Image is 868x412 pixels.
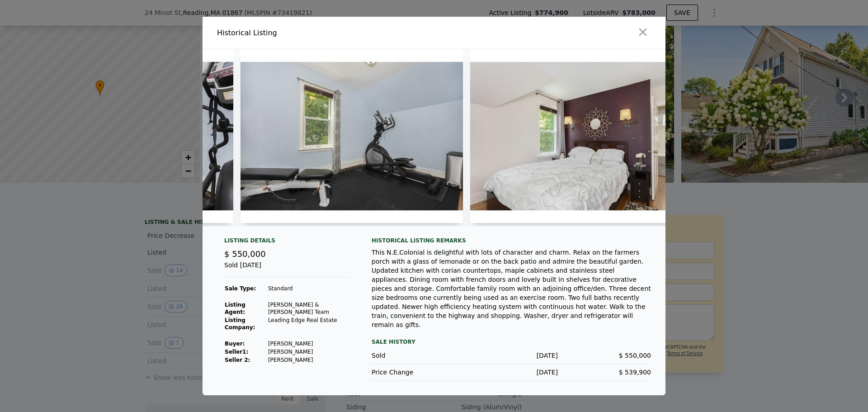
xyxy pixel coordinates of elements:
[224,237,350,248] div: Listing Details
[372,351,465,360] div: Sold
[268,316,350,331] td: Leading Edge Real Estate
[619,352,651,359] span: $ 550,000
[372,248,651,329] div: This N.E.Colonial is delightful with lots of character and charm. Relax on the farmers porch with...
[372,368,465,377] div: Price Change
[225,317,255,331] strong: Listing Company:
[241,49,463,223] img: Property Img
[465,368,558,377] div: [DATE]
[372,336,651,347] div: Sale History
[268,348,350,356] td: [PERSON_NAME]
[372,237,651,244] div: Historical Listing remarks
[268,356,350,364] td: [PERSON_NAME]
[268,340,350,348] td: [PERSON_NAME]
[619,369,651,376] span: $ 539,900
[225,341,245,347] strong: Buyer :
[217,28,430,38] div: Historical Listing
[224,249,266,259] span: $ 550,000
[268,301,350,316] td: [PERSON_NAME] & [PERSON_NAME] Team
[225,357,250,363] strong: Seller 2:
[225,302,245,315] strong: Listing Agent:
[225,349,248,355] strong: Seller 1 :
[268,284,350,293] td: Standard
[225,285,256,292] strong: Sale Type:
[224,260,350,277] div: Sold [DATE]
[465,351,558,360] div: [DATE]
[470,49,693,223] img: Property Img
